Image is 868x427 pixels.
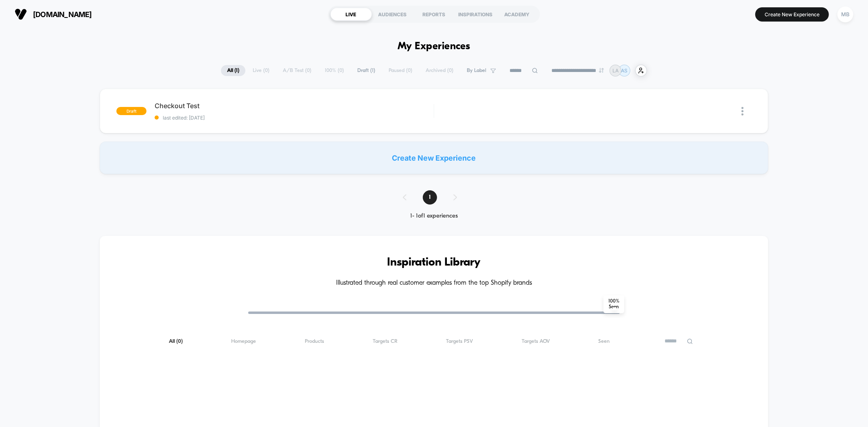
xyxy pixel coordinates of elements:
button: [DOMAIN_NAME] [12,8,94,21]
span: Targets AOV [522,338,550,344]
span: [DOMAIN_NAME] [33,10,92,19]
img: end [599,68,604,73]
div: ACADEMY [496,8,538,21]
span: Targets PSV [446,338,473,344]
div: INSPIRATIONS [455,8,496,21]
button: Play, NEW DEMO 2025-VEED.mp4 [4,232,17,245]
span: All [169,338,183,344]
div: Create New Experience [100,142,768,174]
span: Targets CR [373,338,398,344]
span: draft [116,107,146,115]
div: LIVE [330,8,372,21]
div: 1 - 1 of 1 experiences [395,213,473,220]
img: Visually logo [15,8,27,20]
span: last edited: [DATE] [155,115,433,121]
div: AUDIENCES [372,8,413,21]
span: Checkout Test [155,102,433,110]
h3: Inspiration Library [124,256,743,269]
span: Seen [598,338,610,344]
span: 100 % Seen [603,295,624,313]
span: 1 [423,190,437,205]
p: AS [621,68,628,74]
span: ( 0 ) [176,339,183,344]
h4: Illustrated through real customer examples from the top Shopify brands [124,279,743,287]
span: By Label [467,68,486,74]
h1: My Experiences [398,41,470,52]
span: Homepage [231,338,256,344]
span: Products [305,338,324,344]
div: MB [837,7,853,22]
button: Create New Experience [755,7,829,22]
img: close [741,107,743,115]
input: Volume [384,235,409,242]
p: LA [612,68,619,74]
div: Current time [327,234,345,243]
span: Draft ( 1 ) [351,65,381,76]
input: Seek [6,221,438,229]
span: All ( 1 ) [221,65,245,76]
div: REPORTS [413,8,455,21]
button: Play, NEW DEMO 2025-VEED.mp4 [212,115,231,134]
button: MB [835,6,856,23]
div: Duration [347,234,368,243]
